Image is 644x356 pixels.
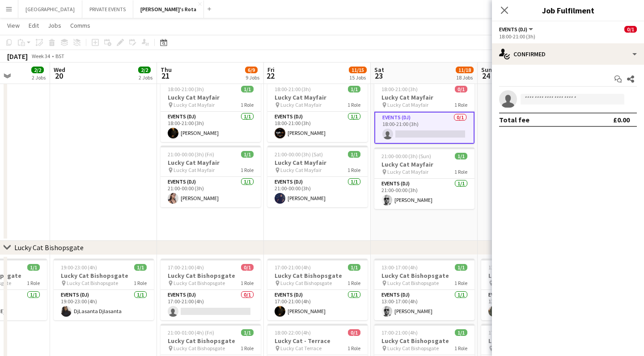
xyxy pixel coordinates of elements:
span: 21:00-01:00 (4h) (Fri) [168,329,214,336]
span: 1 Role [241,101,254,108]
span: 22 [266,71,275,81]
app-job-card: 21:00-00:00 (3h) (Sat)1/1Lucky Cat Mayfair Lucky Cat Mayfair1 RoleEvents (DJ)1/121:00-00:00 (3h)[... [267,146,368,207]
span: 17:00-21:00 (4h) [488,329,525,336]
h3: Lucky Cat Mayfair [267,159,368,167]
span: 2/2 [31,67,44,73]
button: Events (DJ) [499,26,534,33]
div: 2 Jobs [139,74,153,81]
span: Lucky Cat Mayfair [387,168,428,175]
h3: Lucky Cat Mayfair [161,93,261,101]
div: BST [55,53,64,59]
app-card-role: Events (DJ)1/121:00-00:00 (3h)[PERSON_NAME] [161,177,261,207]
span: 1 Role [347,345,360,352]
app-card-role: Events (DJ)1/113:00-17:00 (4h)[PERSON_NAME] [481,290,581,320]
span: 1 Role [454,101,467,108]
span: Fri [267,66,275,74]
app-job-card: 18:00-21:00 (3h)1/1Lucky Cat Mayfair Lucky Cat Mayfair1 RoleEvents (DJ)1/118:00-21:00 (3h)[PERSON... [267,80,368,142]
span: 1/1 [348,264,360,271]
app-job-card: 13:00-17:00 (4h)1/1Lucky Cat Bishopsgate Lucky Cat Bishopsgate1 RoleEvents (DJ)1/113:00-17:00 (4h... [374,259,475,320]
h3: Lucky Cat Bishopsgate [481,272,581,280]
span: Lucky Cat Bishopsgate [174,280,225,286]
app-card-role: Events (DJ)1/113:00-17:00 (4h)[PERSON_NAME] [374,290,475,320]
span: 13:00-17:00 (4h) [381,264,418,271]
h3: Lucky Cat Bishopsgate [161,272,261,280]
span: 1/1 [455,329,467,336]
span: 1/1 [348,86,360,92]
h3: Lucky Cat Mayfair [161,159,261,167]
span: 11/15 [349,67,367,73]
span: 1 Role [241,345,254,352]
span: 1/1 [241,151,254,158]
span: 1/1 [241,86,254,92]
span: 20 [52,71,65,81]
app-job-card: 17:00-21:00 (4h)1/1Lucky Cat Bishopsgate Lucky Cat Bishopsgate1 RoleEvents (DJ)1/117:00-21:00 (4h... [267,259,368,320]
app-card-role: Events (DJ)0/117:00-21:00 (4h) [161,290,261,320]
button: [PERSON_NAME]'s Rota [133,0,204,18]
span: Lucky Cat Mayfair [280,167,322,173]
app-job-card: 21:00-00:00 (3h) (Sun)1/1Lucky Cat Mayfair Lucky Cat Mayfair1 RoleEvents (DJ)1/121:00-00:00 (3h)[... [374,147,475,209]
span: 1 Role [241,167,254,173]
div: 18 Jobs [456,74,473,81]
span: Sun [481,66,492,74]
div: Confirmed [492,43,644,65]
span: 1 Role [134,280,147,286]
div: 21:00-00:00 (3h) (Fri)1/1Lucky Cat Mayfair Lucky Cat Mayfair1 RoleEvents (DJ)1/121:00-00:00 (3h)[... [161,146,261,207]
div: Lucky Cat Bishopsgate [14,243,84,252]
div: 18:00-21:00 (3h) [499,33,637,40]
app-job-card: 18:00-21:00 (3h)1/1Lucky Cat Mayfair Lucky Cat Mayfair1 RoleEvents (DJ)1/118:00-21:00 (3h)[PERSON... [161,80,261,142]
app-job-card: 18:00-21:00 (3h)0/1Lucky Cat Mayfair Lucky Cat Mayfair1 RoleEvents (DJ)0/118:00-21:00 (3h) [374,80,475,144]
a: Comms [67,20,94,31]
span: 18:00-21:00 (3h) [381,86,418,92]
span: 1 Role [454,345,467,352]
app-job-card: 13:00-17:00 (4h)1/1Lucky Cat Bishopsgate Lucky Cat Bishopsgate1 RoleEvents (DJ)1/113:00-17:00 (4h... [481,259,581,320]
h3: Job Fulfilment [492,4,644,16]
app-card-role: Events (DJ)0/118:00-21:00 (3h) [374,112,475,144]
span: 19:00-23:00 (4h) [61,264,97,271]
span: Edit [29,21,39,29]
span: 17:00-21:00 (4h) [381,329,418,336]
app-card-role: Events (DJ)1/118:00-21:00 (3h)[PERSON_NAME] [161,112,261,142]
span: 21 [159,71,172,81]
a: Jobs [44,20,65,31]
span: Lucky Cat Mayfair [280,101,322,108]
span: 1/1 [455,264,467,271]
div: 2 Jobs [32,74,46,81]
h3: Lucky Cat Bishopsgate [374,272,475,280]
h3: Lucky Cat Bishopsgate [161,337,261,345]
span: 21:00-00:00 (3h) (Fri) [168,151,214,158]
span: 1 Role [241,280,254,286]
span: 6/9 [245,67,258,73]
span: 1 Role [454,168,467,175]
span: 1/1 [455,153,467,159]
span: 1 Role [454,280,467,286]
span: 23 [373,71,384,81]
span: 0/1 [348,329,360,336]
button: [GEOGRAPHIC_DATA] [18,0,82,18]
app-job-card: 19:00-23:00 (4h)1/1Lucky Cat Bishopsgate Lucky Cat Bishopsgate1 RoleEvents (DJ)1/119:00-23:00 (4h... [54,259,154,320]
span: 18:00-21:00 (3h) [275,86,311,92]
app-card-role: Events (DJ)1/119:00-23:00 (4h)DjLasanta Djlasanta [54,290,154,320]
h3: Lucky Cat Bishopsgate [267,272,368,280]
span: 18:00-22:00 (4h) [275,329,311,336]
h3: Lucky Cat Mayfair [374,93,475,101]
h3: Lucky Cat Bishopsgate [374,337,475,345]
div: [DATE] [7,52,28,61]
h3: Lucky Cat Bishopsgate [481,337,581,345]
span: Lucky Cat Bishopsgate [67,280,118,286]
span: Lucky Cat Bishopsgate [387,345,439,352]
span: 18:00-21:00 (3h) [168,86,204,92]
div: £0.00 [613,115,630,124]
span: 0/1 [624,26,637,33]
span: 21:00-00:00 (3h) (Sat) [275,151,323,158]
span: 2/2 [138,67,151,73]
span: 1 Role [27,280,40,286]
span: 24 [480,71,492,81]
h3: Lucky Cat Mayfair [267,93,368,101]
span: Week 34 [30,53,52,59]
app-card-role: Events (DJ)1/118:00-21:00 (3h)[PERSON_NAME] [267,112,368,142]
span: Lucky Cat Mayfair [387,101,428,108]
